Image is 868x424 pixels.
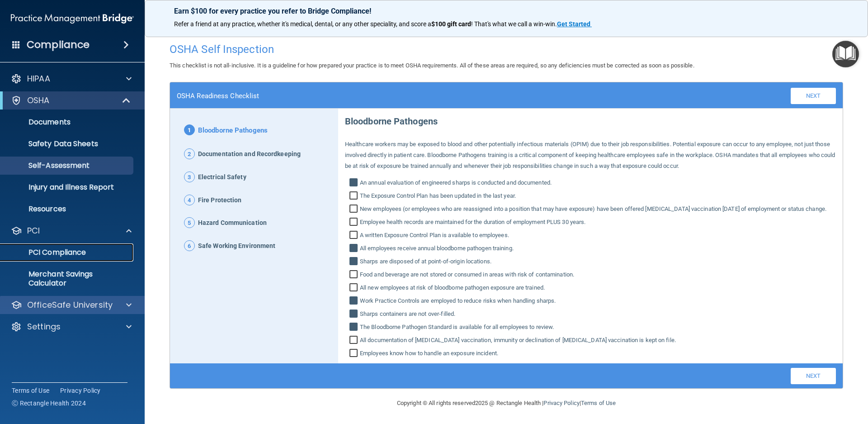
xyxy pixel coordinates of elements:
[360,335,676,346] span: All documentation of [MEDICAL_DATA] vaccination, immunity or declination of [MEDICAL_DATA] vaccin...
[184,148,195,159] span: 2
[198,240,275,252] span: Safe Working Environment
[6,183,129,192] p: Injury and Illness Report
[11,321,132,332] a: Settings
[360,269,574,280] span: Food and beverage are not stored or consumed in areas with risk of contamination.
[184,240,195,251] span: 6
[345,139,836,172] p: Healthcare workers may be exposed to blood and other potentially infectious materials (OPIM) due ...
[198,195,242,206] span: Fire Protection
[349,232,360,241] input: A written Exposure Control Plan is available to employees.
[360,230,509,241] span: A written Exposure Control Plan is available to employees.
[170,62,694,69] span: This checklist is not all-inclusive. It is a guideline for how prepared your practice is to meet ...
[832,41,859,67] button: Open Resource Center
[349,179,360,188] input: An annual evaluation of engineered sharps is conducted and documented.
[791,368,836,384] a: Next
[60,386,101,395] a: Privacy Policy
[349,205,360,214] input: New employees (or employees who are reassigned into a position that may have exposure) have been ...
[345,109,836,130] p: Bloodborne Pathogens
[349,271,360,280] input: Food and beverage are not stored or consumed in areas with risk of contamination.
[184,172,195,182] span: 3
[11,73,132,84] a: HIPAA
[349,350,360,359] input: Employees know how to handle an exposure incident.
[184,195,195,205] span: 4
[360,282,545,293] span: All new employees at risk of bloodborne pathogen exposure are trained.
[174,7,839,15] p: Earn $100 for every practice you refer to Bridge Compliance!
[791,88,836,104] a: Next
[543,400,579,406] a: Privacy Policy
[349,192,360,201] input: The Exposure Control Plan has been updated in the last year.
[27,73,50,84] p: HIPAA
[360,177,552,188] span: An annual evaluation of engineered sharps is conducted and documented.
[6,161,129,170] p: Self-Assessment
[27,321,61,332] p: Settings
[11,300,132,310] a: OfficeSafe University
[198,172,246,183] span: Electrical Safety
[360,243,514,254] span: All employees receive annual bloodborne pathogen training.
[471,20,557,28] span: ! That's what we call a win-win.
[6,118,129,127] p: Documents
[198,217,267,229] span: Hazard Communication
[341,389,671,418] div: Copyright © All rights reserved 2025 @ Rectangle Health | |
[349,245,360,254] input: All employees receive annual bloodborne pathogen training.
[6,270,129,288] p: Merchant Savings Calculator
[360,204,826,214] span: New employees (or employees who are reassigned into a position that may have exposure) have been ...
[6,139,129,148] p: Safety Data Sheets
[11,10,134,28] img: PMB logo
[27,225,40,236] p: PCI
[170,43,843,55] h4: OSHA Self Inspection
[198,124,268,137] span: Bloodborne Pathogens
[360,309,455,319] span: Sharps containers are not over‐filled.
[27,95,50,106] p: OSHA
[349,284,360,293] input: All new employees at risk of bloodborne pathogen exposure are trained.
[198,148,301,160] span: Documentation and Recordkeeping
[12,386,49,395] a: Terms of Use
[431,20,471,28] strong: $100 gift card
[11,225,132,236] a: PCI
[11,95,131,106] a: OSHA
[184,124,195,135] span: 1
[557,20,590,28] strong: Get Started
[349,324,360,333] input: The Bloodborne Pathogen Standard is available for all employees to review.
[557,20,592,28] a: Get Started
[360,348,498,359] span: Employees know how to handle an exposure incident.
[349,258,360,267] input: Sharps are disposed of at point‐of‐origin locations.
[27,38,90,51] h4: Compliance
[6,248,129,257] p: PCI Compliance
[6,205,129,214] p: Resources
[581,400,616,406] a: Terms of Use
[349,219,360,228] input: Employee health records are maintained for the duration of employment PLUS 30 years.
[360,191,516,201] span: The Exposure Control Plan has been updated in the last year.
[360,322,554,333] span: The Bloodborne Pathogen Standard is available for all employees to review.
[360,217,585,228] span: Employee health records are maintained for the duration of employment PLUS 30 years.
[360,295,556,306] span: Work Practice Controls are employed to reduce risks when handling sharps.
[184,217,195,228] span: 5
[360,256,491,267] span: Sharps are disposed of at point‐of‐origin locations.
[27,300,113,310] p: OfficeSafe University
[349,337,360,346] input: All documentation of [MEDICAL_DATA] vaccination, immunity or declination of [MEDICAL_DATA] vaccin...
[349,310,360,319] input: Sharps containers are not over‐filled.
[12,399,86,408] span: Ⓒ Rectangle Health 2024
[174,20,431,28] span: Refer a friend at any practice, whether it's medical, dental, or any other speciality, and score a
[349,297,360,306] input: Work Practice Controls are employed to reduce risks when handling sharps.
[177,92,259,100] h4: OSHA Readiness Checklist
